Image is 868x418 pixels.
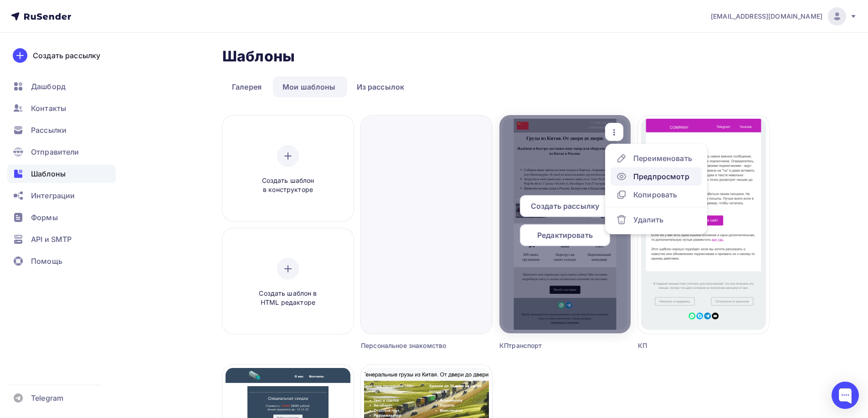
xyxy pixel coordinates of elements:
[711,7,857,25] a: [EMAIL_ADDRESS][DOMAIN_NAME]
[361,341,459,350] div: Персональное знакомство
[31,103,66,114] span: Контакты
[7,99,116,117] a: Контакты
[31,190,75,201] span: Интеграции
[7,143,116,161] a: Отправители
[222,47,295,65] h2: Шаблоны
[31,146,79,157] span: Отправители
[245,176,331,195] span: Создать шаблон в конструкторе
[638,341,736,350] div: КП
[31,81,66,92] span: Дашборд
[633,171,689,182] div: Предпросмотр
[31,256,62,267] span: Помощь
[7,77,116,96] a: Дашборд
[31,125,67,136] span: Рассылки
[245,289,331,307] span: Создать шаблон в HTML редакторе
[273,76,345,97] a: Мои шаблоны
[31,212,58,223] span: Формы
[31,393,63,403] span: Telegram
[531,201,599,212] span: Создать рассылку
[222,76,271,97] a: Галерея
[633,189,677,200] div: Копировать
[711,12,822,21] span: [EMAIL_ADDRESS][DOMAIN_NAME]
[7,208,116,227] a: Формы
[33,50,100,61] div: Создать рассылку
[7,165,116,183] a: Шаблоны
[633,214,663,225] div: Удалить
[347,76,414,97] a: Из рассылок
[537,230,593,241] span: Редактировать
[31,234,72,245] span: API и SMTP
[499,341,598,350] div: КПтранспорт
[7,121,116,139] a: Рассылки
[633,153,692,164] div: Переименовать
[31,168,66,179] span: Шаблоны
